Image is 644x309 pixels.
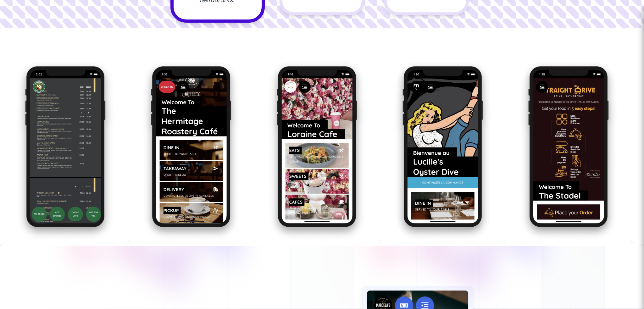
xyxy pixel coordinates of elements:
img: Image [3,58,128,243]
img: Image [380,58,506,243]
img: Image [128,58,254,243]
img: Image [506,58,631,243]
img: Image [254,58,380,243]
